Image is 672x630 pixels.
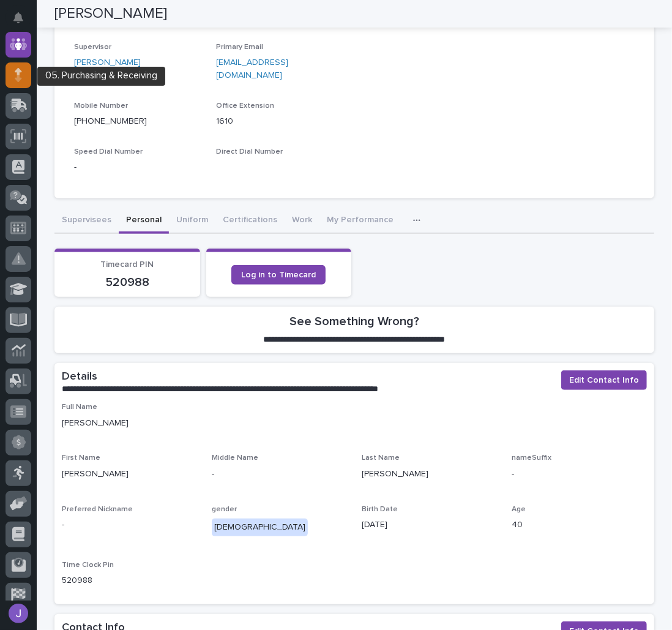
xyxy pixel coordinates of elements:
[217,102,275,110] span: Office Extension
[62,574,197,587] p: 520988
[6,601,31,626] button: users-avatar
[217,58,289,80] a: [EMAIL_ADDRESS][DOMAIN_NAME]
[74,43,111,51] span: Supervisor
[212,519,308,536] div: [DEMOGRAPHIC_DATA]
[561,370,647,390] button: Edit Contact Info
[362,468,497,481] p: [PERSON_NAME]
[54,208,119,234] button: Supervisees
[512,454,551,462] span: nameSuffix
[74,148,143,156] span: Speed Dial Number
[362,519,497,531] p: [DATE]
[512,468,647,481] p: -
[319,208,401,234] button: My Performance
[62,561,114,569] span: Time Clock Pin
[289,314,419,329] h2: See Something Wrong?
[6,5,31,31] button: Notifications
[569,374,639,386] span: Edit Contact Info
[74,56,141,69] a: [PERSON_NAME]
[62,519,197,531] p: -
[217,148,283,156] span: Direct Dial Number
[212,468,347,481] p: -
[62,275,193,290] p: 520988
[512,506,526,513] span: Age
[62,417,647,430] p: [PERSON_NAME]
[217,43,264,51] span: Primary Email
[62,370,97,384] h2: Details
[74,161,207,174] p: -
[217,115,349,128] p: 1610
[54,5,167,23] h2: [PERSON_NAME]
[15,12,31,32] div: Notifications
[119,208,169,234] button: Personal
[169,208,215,234] button: Uniform
[241,271,316,279] span: Log in to Timecard
[231,265,326,285] a: Log in to Timecard
[62,403,97,411] span: Full Name
[212,506,237,513] span: gender
[362,506,398,513] span: Birth Date
[362,454,400,462] span: Last Name
[100,260,154,269] span: Timecard PIN
[285,208,319,234] button: Work
[62,506,133,513] span: Preferred Nickname
[512,519,647,531] p: 40
[74,117,147,126] a: [PHONE_NUMBER]
[62,468,197,481] p: [PERSON_NAME]
[62,454,100,462] span: First Name
[215,208,285,234] button: Certifications
[212,454,258,462] span: Middle Name
[74,102,128,110] span: Mobile Number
